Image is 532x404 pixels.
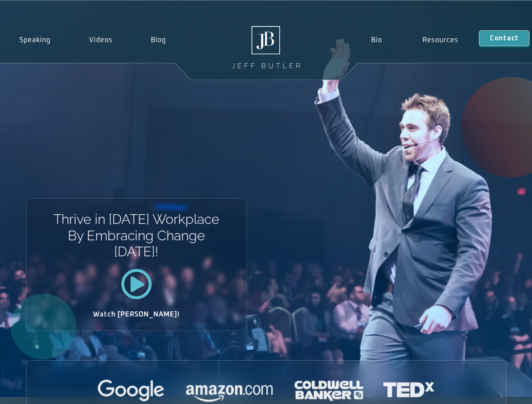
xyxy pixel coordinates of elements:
a: Resources [402,30,479,50]
a: Contact [479,30,529,46]
nav: Menu [350,30,479,50]
h2: Watch [PERSON_NAME]! [56,311,217,318]
a: Videos [70,30,132,50]
a: Bio [350,30,402,50]
a: Blog [131,30,185,50]
span: Contact [490,35,519,42]
h1: Thrive in [DATE] Workplace By Embracing Change [DATE]! [53,211,220,260]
